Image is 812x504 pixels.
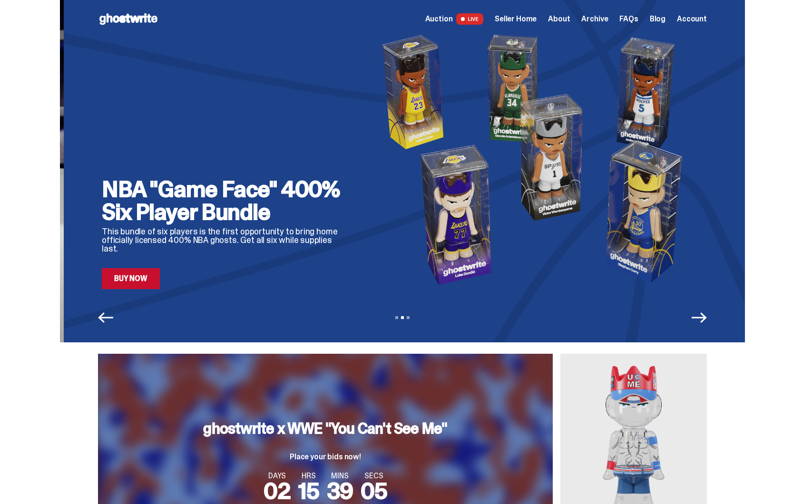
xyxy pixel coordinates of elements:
a: Seller Home [495,15,537,23]
a: Buy Now [102,268,160,289]
h3: ghostwrite x WWE "You Can't See Me" [203,421,447,436]
button: View slide 1 [395,316,398,319]
button: View slide 3 [407,316,410,319]
a: Blog [650,15,665,23]
a: FAQs [619,15,638,23]
a: Archive [581,15,608,23]
button: Previous [98,310,113,325]
span: SECS [361,472,387,480]
a: About [548,15,570,23]
img: NBA "Game Face" 400% Six Player Bundle [364,29,711,289]
span: Auction [425,15,453,23]
span: MINS [327,472,353,480]
a: Account [677,15,707,23]
span: DAYS [264,472,291,480]
span: HRS [298,472,319,480]
h2: NBA "Game Face" 400% Six Player Bundle [102,178,349,223]
p: Place your bids now! [203,453,447,461]
p: This bundle of six players is the first opportunity to bring home officially licensed 400% NBA gh... [102,227,349,253]
button: View slide 2 [401,316,404,319]
a: Auction LIVE [425,13,483,25]
span: LIVE [456,13,483,25]
button: Next [692,310,707,325]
